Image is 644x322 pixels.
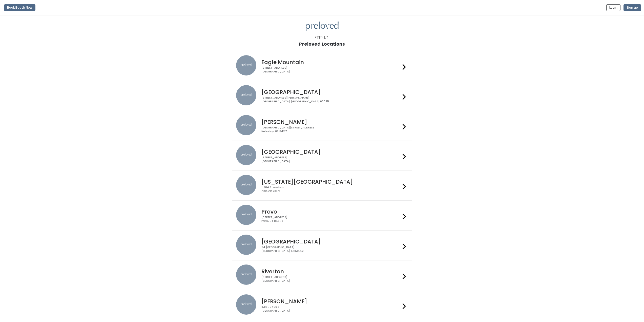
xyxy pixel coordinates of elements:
div: [GEOGRAPHIC_DATA][STREET_ADDRESS] Holladay, UT 84117 [261,126,401,133]
h4: [US_STATE][GEOGRAPHIC_DATA] [261,179,401,185]
div: 11704 S. Western OKC, OK 73170 [261,186,401,193]
h4: [PERSON_NAME] [261,298,401,304]
img: preloved location [236,55,256,75]
img: preloved location [236,264,256,285]
div: [STREET_ADDRESS] [GEOGRAPHIC_DATA] [261,66,401,73]
h4: [PERSON_NAME] [261,119,401,125]
a: preloved location [PERSON_NAME] [GEOGRAPHIC_DATA][STREET_ADDRESS]Holladay, UT 84117 [236,115,408,137]
h1: Preloved Locations [299,42,345,47]
button: Book Booth Now [4,4,35,11]
button: Sign up [624,4,641,11]
h4: Provo [261,209,401,215]
a: preloved location [GEOGRAPHIC_DATA] 24 [GEOGRAPHIC_DATA][GEOGRAPHIC_DATA], ID 83440 [236,235,408,256]
a: preloved location [US_STATE][GEOGRAPHIC_DATA] 11704 S. WesternOKC, OK 73170 [236,175,408,196]
div: 24 [GEOGRAPHIC_DATA] [GEOGRAPHIC_DATA], ID 83440 [261,245,401,253]
a: preloved location Provo [STREET_ADDRESS]Provo, UT 84604 [236,205,408,226]
img: preloved location [236,205,256,225]
h4: Riverton [261,269,401,274]
h4: [GEOGRAPHIC_DATA] [261,89,401,95]
img: preloved location [236,294,256,315]
img: preloved location [236,85,256,105]
button: Login [606,4,620,11]
img: preloved location [236,115,256,135]
a: preloved location [GEOGRAPHIC_DATA] [STREET_ADDRESS][PERSON_NAME][GEOGRAPHIC_DATA], [GEOGRAPHIC_D... [236,85,408,107]
div: [STREET_ADDRESS] [GEOGRAPHIC_DATA] [261,156,401,163]
div: [STREET_ADDRESS] [GEOGRAPHIC_DATA] [261,275,401,283]
div: 834 E 9400 S [GEOGRAPHIC_DATA] [261,305,401,313]
a: preloved location Riverton [STREET_ADDRESS][GEOGRAPHIC_DATA] [236,264,408,286]
h4: [GEOGRAPHIC_DATA] [261,149,401,155]
a: preloved location Eagle Mountain [STREET_ADDRESS][GEOGRAPHIC_DATA] [236,55,408,77]
div: [STREET_ADDRESS] Provo, UT 84604 [261,216,401,223]
img: preloved logo [306,22,339,31]
a: preloved location [GEOGRAPHIC_DATA] [STREET_ADDRESS][GEOGRAPHIC_DATA] [236,145,408,166]
a: Book Booth Now [4,2,35,13]
div: [STREET_ADDRESS][PERSON_NAME] [GEOGRAPHIC_DATA], [GEOGRAPHIC_DATA] 62025 [261,96,401,103]
h4: [GEOGRAPHIC_DATA] [261,239,401,244]
div: Step 1/4: [315,35,329,41]
img: preloved location [236,235,256,255]
h4: Eagle Mountain [261,59,401,65]
img: preloved location [236,145,256,165]
a: preloved location [PERSON_NAME] 834 E 9400 S[GEOGRAPHIC_DATA] [236,294,408,316]
img: preloved location [236,175,256,195]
